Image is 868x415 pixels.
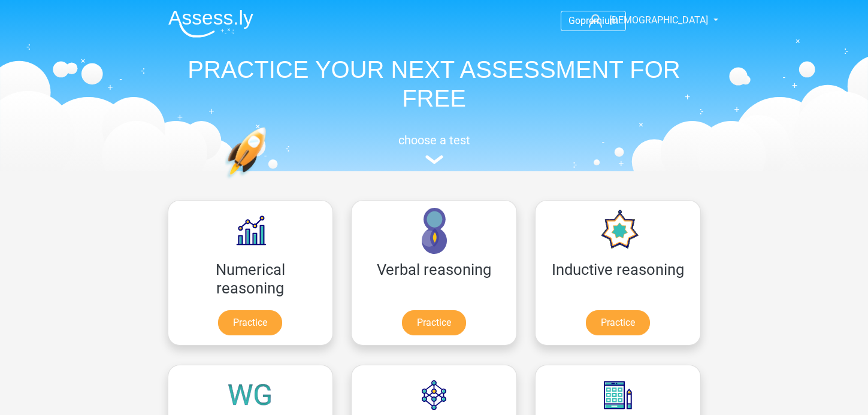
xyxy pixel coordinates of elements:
h1: PRACTICE YOUR NEXT ASSESSMENT FOR FREE [159,55,710,113]
a: Practice [586,310,650,335]
a: Practice [218,310,282,335]
img: Assessly [168,10,253,38]
a: [DEMOGRAPHIC_DATA] [584,13,709,28]
span: premium [580,15,618,26]
span: [DEMOGRAPHIC_DATA] [609,14,708,26]
a: Practice [402,310,466,335]
img: assessment [425,155,443,164]
h5: choose a test [159,133,710,147]
a: choose a test [159,133,710,165]
img: practice [225,127,313,235]
span: Go [568,15,580,26]
a: Gopremium [561,13,625,29]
